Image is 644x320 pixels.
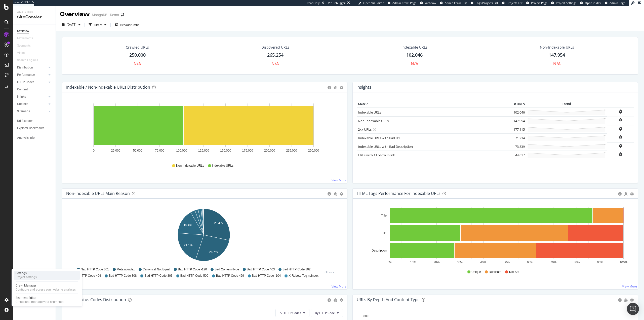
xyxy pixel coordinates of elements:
[551,1,576,5] a: Project Settings
[264,149,275,152] text: 200,000
[358,153,395,157] a: URLs with 1 Follow Inlink
[17,109,30,114] div: Sitemaps
[372,249,387,252] text: Description
[155,149,164,152] text: 75,000
[17,50,25,56] div: Visits
[17,72,47,78] a: Performance
[17,58,38,63] div: Search Engines
[328,86,331,89] div: circle-info
[356,84,371,91] h4: Insights
[531,1,547,5] span: Project Page
[457,261,463,264] text: 30%
[358,119,389,123] a: Non-Indexable URLs
[388,261,392,264] text: 0%
[574,261,580,264] text: 80%
[14,271,80,280] a: SettingsProject settings
[16,275,37,279] div: Project settings
[527,261,533,264] text: 60%
[388,1,416,5] a: Admin Crawl Page
[308,149,319,152] text: 250,000
[247,267,275,272] span: Bad HTTP Code 403
[307,1,320,5] div: ReadOnly:
[381,214,387,217] text: Title
[17,36,33,41] div: Movements
[66,207,341,265] svg: A chart.
[133,149,142,152] text: 50,000
[506,125,526,134] td: 177,115
[66,100,341,159] div: A chart.
[618,192,622,196] div: circle-info
[401,45,427,50] div: Indexable URLs
[425,1,436,5] span: Webflow
[17,65,47,70] a: Distribution
[286,149,297,152] text: 225,000
[411,61,418,67] div: N/A
[242,149,253,152] text: 175,000
[328,192,331,196] div: circle-info
[480,261,486,264] text: 40%
[73,274,101,278] span: Bad HTTP Code 404
[618,298,622,302] div: circle-info
[143,267,170,272] span: Canonical Not Equal
[16,283,76,288] div: Crawl Manager
[17,94,26,99] div: Inlinks
[17,36,38,41] a: Movements
[340,298,343,302] div: gear
[357,100,506,108] th: Metric
[184,223,192,227] text: 15.4%
[357,207,632,265] svg: A chart.
[433,261,439,264] text: 20%
[358,144,413,149] a: Indexable URLs with Bad Description
[358,110,381,115] a: Indexable URLs
[113,21,141,29] button: Breadcrumbs
[94,23,102,27] div: Filters
[550,261,556,264] text: 70%
[585,1,601,5] span: Open in dev
[332,178,346,182] a: View More
[620,261,627,264] text: 100%
[363,1,384,5] span: Open Viz Editor
[622,284,637,289] a: View More
[406,52,423,58] div: 102,046
[332,284,346,289] a: View More
[16,288,76,292] div: Configure and access your website analyses
[17,43,31,48] div: Segments
[111,149,120,152] text: 25,000
[176,149,187,152] text: 100,000
[17,28,52,34] a: Overview
[17,118,52,124] a: Url Explorer
[556,1,576,5] span: Project Settings
[215,267,239,272] span: Bad Content-Type
[17,87,52,92] a: Content
[410,261,416,264] text: 10%
[357,297,420,302] div: URLs by Depth and Content Type
[17,43,36,48] a: Segments
[506,117,526,125] td: 147,954
[17,50,30,56] a: Visits
[526,1,547,5] a: Project Page
[17,126,44,131] div: Explorer Bookmarks
[109,274,137,278] span: Bad HTTP Code 308
[280,311,301,315] span: All HTTP Codes
[357,191,440,196] div: HTML Tags Performance for Indexable URLs
[311,309,343,317] button: By HTTP Code
[334,298,337,302] div: bug
[16,271,37,275] div: Settings
[580,1,601,5] a: Open in dev
[81,267,109,272] span: Bad HTTP Code 301
[17,65,33,70] div: Distribution
[328,1,346,5] div: Viz Debugger:
[553,61,561,67] div: N/A
[120,23,139,27] span: Breadcrumbs
[619,118,622,122] div: bell-plus
[60,21,83,29] button: [DATE]
[17,14,52,20] div: SiteCrawler
[506,108,526,117] td: 102,046
[630,192,634,196] div: gear
[14,283,80,292] a: Crawl ManagerConfigure and access your website analyses
[17,80,34,85] div: HTTP Codes
[334,86,337,89] div: bug
[619,152,622,156] div: bell-plus
[17,72,35,78] div: Performance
